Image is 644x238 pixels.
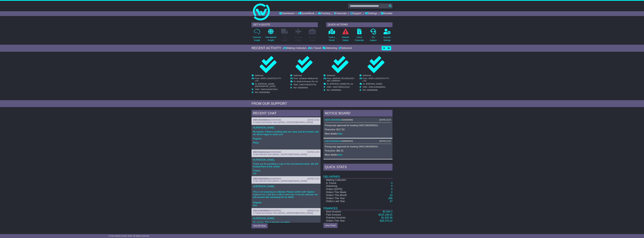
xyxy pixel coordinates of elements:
[323,191,364,194] td: Orders This Week
[270,178,281,180] span: S00005816
[293,80,318,83] td: To -
[328,29,335,43] a: Track aParcel
[255,88,285,91] td: OWC -
[252,22,318,27] div: GET A QUOTE
[253,209,319,212] div: ( )
[323,219,364,222] td: Orders This Year
[255,77,285,83] td: From -
[338,154,342,156] a: here
[293,77,318,80] td: From -
[281,36,288,42] p: Full Loads
[253,36,261,42] p: Domestic Freight
[253,151,319,153] div: ( )
[338,132,342,135] a: here
[327,89,356,91] td: Ref -
[325,149,391,152] p: Final price: $85.32.
[381,11,392,16] a: Reseller
[294,36,303,42] p: Air & Sea Freight
[307,47,322,50] div: In Transit
[253,141,319,144] p: Rhiza
[325,124,391,127] p: Pricing was approved for booking OWCUS629305AU.
[323,178,364,182] td: Waiting Collection
[255,77,281,82] span: AFER LOGISTICS PTY LTD
[390,194,392,197] a: 12
[391,185,392,187] a: 0
[255,83,275,87] span: [PERSON_NAME][GEOGRAPHIC_DATA]
[325,145,391,148] p: Pricing was approved for booking OWCUS630392AU.
[355,29,364,43] a: CheckFinancials
[338,47,352,50] div: Delivered
[323,194,364,197] td: Orders This Month
[327,77,356,83] td: From -
[370,29,377,43] a: GetSupport
[259,91,270,93] span: W00000066
[384,210,392,213] span: 2,044.2
[261,88,278,90] span: OWCAU634275AU
[271,209,281,212] span: S00005591
[323,171,392,178] td: Deliveries
[383,29,391,43] a: AccountSettings
[253,126,319,129] p: Hi [PERSON_NAME],
[300,83,317,86] span: OWCCH633787AU
[379,140,391,142] div: [DATE] 14:37
[379,119,391,121] div: [DATE] 14:37
[370,36,377,42] p: Get Support
[253,209,270,212] a: OWCAU620389AU
[323,223,338,228] a: View Charts
[253,151,270,153] a: OWCCN632122AU
[331,89,341,91] span: S00005840
[342,140,352,142] span: S00005816
[325,119,342,121] a: OWCUS629305AU
[252,223,268,228] button: View All Chats
[334,11,347,16] a: Financials
[255,91,285,94] td: Ref -
[255,83,285,88] td: To -
[323,216,364,219] td: Overdue Invoices
[384,36,391,42] p: Account Settings
[380,219,392,222] a: $26,375.22
[323,188,364,191] td: Orders [DATE]
[308,151,319,153] div: [DATE] 14:26
[252,110,321,117] div: RECENT CHAT
[253,153,307,156] span: To Be Collected Team ([EMAIL_ADDRESS][DOMAIN_NAME])
[255,74,263,77] span: Delivered
[252,46,283,50] div: RECENT ACTIVITY -
[253,217,319,220] p: Hi [PERSON_NAME],
[253,185,319,207] p: Hi [PERSON_NAME], This is not scanning as collected. Please confirm with Toptech Systems Inc. if ...
[323,213,364,216] td: Paid Invoices
[279,11,294,16] a: Dashboard
[318,11,330,16] a: Tracking
[323,182,364,185] td: In Transit
[283,47,307,50] div: Waiting Collection
[380,213,392,216] span: 125,168.01
[350,11,361,16] a: Support
[383,210,392,213] a: $2,044.2
[365,11,377,16] a: Settings
[391,182,392,184] a: 0
[253,178,319,180] div: ( )
[367,89,378,91] span: W00000066
[323,164,392,171] div: Quick Stats
[325,140,391,142] div: ( )
[253,158,319,161] p: Hi [PERSON_NAME],
[322,47,338,50] div: Delivering
[381,219,392,222] span: 26,375.22
[253,180,307,182] span: To Be Collected Team ([EMAIL_ADDRESS][DOMAIN_NAME])
[271,151,281,153] span: S00005840
[330,83,353,85] span: [PERSON_NAME] Pty Ltd
[323,110,392,117] div: NOTICE BOARD
[333,86,350,88] span: OWCCN632122AU
[327,83,356,86] td: To -
[325,153,391,156] p: More details: .
[391,191,392,194] a: 0
[253,29,261,43] a: DomesticFreight
[323,203,392,210] td: Finances
[363,77,389,82] span: AFER LOGISTICS PTY LTD
[253,137,319,140] p: Regards.
[326,22,392,27] div: QUICK ACTIONS
[327,74,335,77] span: Delivered
[363,83,392,86] td: To -
[293,87,318,89] td: Ref -
[383,216,392,219] span: 1,035.65
[363,86,392,89] td: OWC -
